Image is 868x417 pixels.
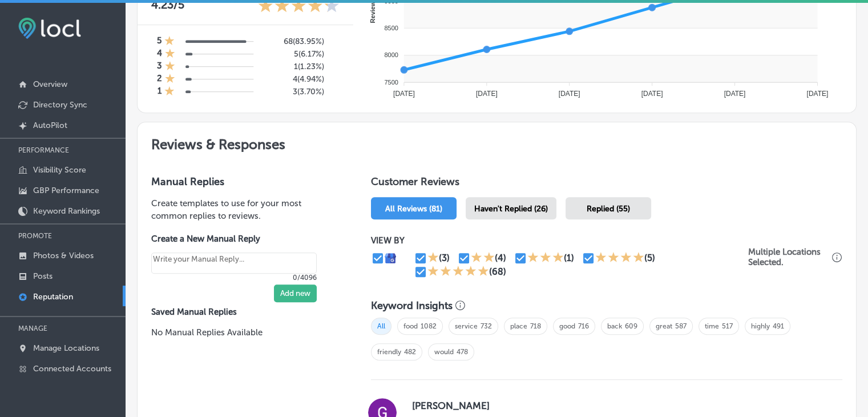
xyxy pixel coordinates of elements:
[33,100,87,110] p: Directory Sync
[527,251,564,265] div: 3 Stars
[427,265,489,279] div: 5 Stars
[31,66,40,75] img: tab_domain_overview_orange.svg
[455,322,478,330] a: service
[806,90,828,98] tspan: [DATE]
[625,322,637,330] a: 609
[33,206,100,216] p: Keyword Rankings
[371,235,748,246] p: VIEW BY
[656,322,672,330] a: great
[270,49,324,59] h5: 5 ( 6.17% )
[274,284,317,302] button: Add new
[474,204,548,214] span: Haven't Replied (26)
[151,252,317,274] textarea: Create your Quick Reply
[33,364,111,374] p: Connected Accounts
[773,322,784,330] a: 491
[476,90,498,98] tspan: [DATE]
[471,251,495,265] div: 2 Stars
[393,90,415,98] tspan: [DATE]
[675,322,687,330] a: 587
[371,318,391,335] span: All
[33,186,99,195] p: GBP Performance
[151,307,334,317] label: Saved Manual Replies
[30,30,126,39] div: Domain: [DOMAIN_NAME]
[18,30,27,39] img: website_grey.svg
[564,252,574,263] div: (1)
[384,51,398,58] tspan: 8000
[33,79,67,89] p: Overview
[377,348,401,356] a: friendly
[164,35,175,48] div: 1 Star
[33,165,86,175] p: Visibility Score
[164,86,175,98] div: 1 Star
[384,25,398,31] tspan: 8500
[33,271,53,281] p: Posts
[607,322,622,330] a: back
[151,175,334,188] h3: Manual Replies
[157,35,162,48] h4: 5
[530,322,541,330] a: 718
[33,121,67,130] p: AutoPilot
[641,90,663,98] tspan: [DATE]
[114,66,123,75] img: tab_keywords_by_traffic_grey.svg
[165,73,175,86] div: 1 Star
[33,292,73,302] p: Reputation
[489,266,506,277] div: (68)
[158,86,162,98] h4: 1
[403,322,418,330] a: food
[644,252,655,263] div: (5)
[384,79,398,86] tspan: 7500
[32,18,56,27] div: v 4.0.25
[151,274,317,282] p: 0/4096
[43,67,102,75] div: Domain Overview
[559,322,575,330] a: good
[578,322,589,330] a: 716
[270,74,324,84] h5: 4 ( 4.94% )
[270,87,324,97] h5: 3 ( 3.70% )
[481,322,492,330] a: 732
[138,122,856,162] h2: Reviews & Responses
[587,204,630,214] span: Replied (55)
[595,251,644,265] div: 4 Stars
[724,90,745,98] tspan: [DATE]
[439,252,450,263] div: (3)
[371,299,453,312] h3: Keyword Insights
[748,247,829,267] p: Multiple Locations Selected.
[421,322,437,330] a: 1082
[165,48,175,61] div: 1 Star
[510,322,527,330] a: place
[558,90,580,98] tspan: [DATE]
[270,62,324,71] h5: 1 ( 1.23% )
[126,67,192,75] div: Keywords by Traffic
[722,322,733,330] a: 517
[412,400,824,411] label: [PERSON_NAME]
[157,61,162,73] h4: 3
[270,37,324,46] h5: 68 ( 83.95% )
[165,61,175,73] div: 1 Star
[151,326,334,339] p: No Manual Replies Available
[151,197,334,222] p: Create templates to use for your most common replies to reviews.
[18,18,81,39] img: fda3e92497d09a02dc62c9cd864e3231.png
[371,175,842,193] h1: Customer Reviews
[457,348,468,356] a: 478
[751,322,770,330] a: highly
[33,343,99,353] p: Manage Locations
[157,73,162,86] h4: 2
[151,234,317,244] label: Create a New Manual Reply
[434,348,454,356] a: would
[495,252,506,263] div: (4)
[18,18,27,27] img: logo_orange.svg
[427,251,439,265] div: 1 Star
[33,251,94,260] p: Photos & Videos
[404,348,416,356] a: 482
[385,204,442,214] span: All Reviews (81)
[705,322,719,330] a: time
[157,48,162,61] h4: 4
